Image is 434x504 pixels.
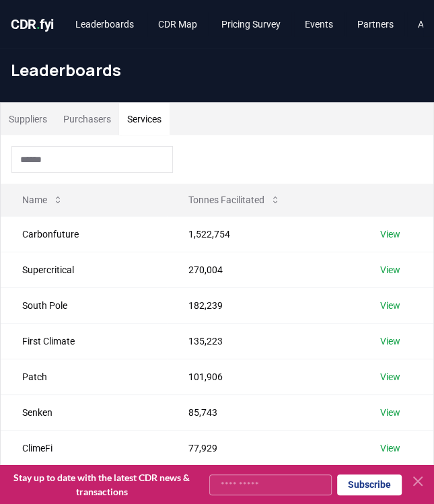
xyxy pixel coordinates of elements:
[1,103,55,135] button: Suppliers
[294,12,344,36] a: Events
[36,16,40,32] span: .
[380,334,400,348] a: View
[11,15,54,34] a: CDR.fyi
[55,103,119,135] button: Purchasers
[1,216,167,252] td: Carbonfuture
[167,216,359,252] td: 1,522,754
[167,287,359,323] td: 182,239
[11,16,54,32] span: CDR fyi
[1,430,167,466] td: ClimeFi
[167,430,359,466] td: 77,929
[167,323,359,359] td: 135,223
[347,12,404,36] a: Partners
[119,103,170,135] button: Services
[167,252,359,287] td: 270,004
[147,12,208,36] a: CDR Map
[1,359,167,394] td: Patch
[167,394,359,430] td: 85,743
[380,406,400,419] a: View
[211,12,291,36] a: Pricing Survey
[11,59,423,81] h1: Leaderboards
[167,359,359,394] td: 101,906
[380,263,400,277] a: View
[380,441,400,455] a: View
[1,323,167,359] td: First Climate
[1,252,167,287] td: Supercritical
[1,394,167,430] td: Senken
[65,12,145,36] a: Leaderboards
[380,299,400,312] a: View
[380,370,400,384] a: View
[1,287,167,323] td: South Pole
[11,186,74,213] button: Name
[380,227,400,241] a: View
[178,186,291,213] button: Tonnes Facilitated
